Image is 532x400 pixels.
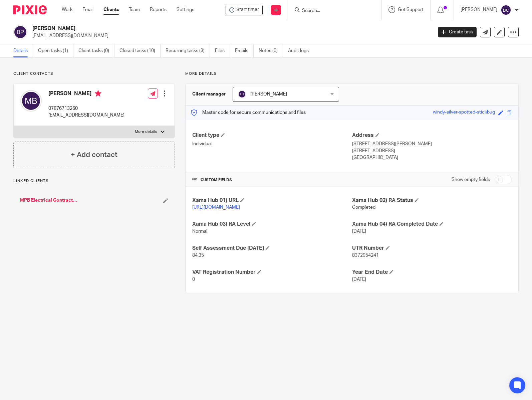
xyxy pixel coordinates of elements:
a: Emails [235,44,254,57]
span: Start timer [236,6,259,13]
a: Open tasks (1) [38,44,73,57]
a: Audit logs [288,44,314,57]
p: More details [185,71,519,76]
h4: [PERSON_NAME] [48,90,124,98]
span: Completed [352,205,375,210]
h4: Xama Hub 01) URL [192,197,352,204]
a: Email [82,6,93,13]
p: More details [135,129,157,135]
p: Master code for secure communications and files [191,109,306,116]
h4: Address [352,132,512,139]
p: Linked clients [13,178,175,184]
span: 84.35 [192,253,204,258]
div: Beckett, Mark Patrick [226,5,263,15]
img: svg%3E [238,90,246,98]
a: Reports [150,6,167,13]
a: Details [13,44,33,57]
a: MPB Electrical Contractors Ltd [20,197,79,204]
a: Work [62,6,72,13]
label: Show empty fields [452,176,490,183]
i: Primary [95,90,101,97]
p: [STREET_ADDRESS] [352,148,512,154]
p: [EMAIL_ADDRESS][DOMAIN_NAME] [48,112,124,119]
a: Team [129,6,140,13]
h2: [PERSON_NAME] [32,25,349,32]
a: Settings [177,6,194,13]
h4: UTR Number [352,245,512,252]
img: svg%3E [501,5,511,15]
a: [URL][DOMAIN_NAME] [192,205,240,210]
h3: Client manager [192,91,226,97]
img: svg%3E [13,25,27,39]
span: Normal [192,229,207,234]
div: windy-silver-spotted-stickbug [433,109,495,117]
span: [DATE] [352,229,366,234]
a: Closed tasks (10) [119,44,161,57]
h4: CUSTOM FIELDS [192,177,352,183]
a: Recurring tasks (3) [166,44,210,57]
h4: VAT Registration Number [192,269,352,276]
a: Clients [103,6,119,13]
span: Get Support [398,7,424,12]
h4: + Add contact [71,150,117,160]
a: Files [215,44,230,57]
h4: Client type [192,132,352,139]
p: [PERSON_NAME] [461,6,497,13]
span: [DATE] [352,277,366,282]
h4: Xama Hub 04) RA Completed Date [352,221,512,228]
h4: Year End Date [352,269,512,276]
p: 07876713260 [48,105,124,112]
h4: Xama Hub 02) RA Status [352,197,512,204]
img: Pixie [13,5,47,14]
a: Create task [438,27,477,37]
span: [PERSON_NAME] [250,92,287,96]
p: [GEOGRAPHIC_DATA] [352,154,512,161]
p: [EMAIL_ADDRESS][DOMAIN_NAME] [32,32,428,39]
h4: Xama Hub 03) RA Level [192,221,352,228]
a: Client tasks (0) [78,44,114,57]
span: 8372954241 [352,253,379,258]
p: Client contacts [13,71,175,76]
span: 0 [192,277,195,282]
a: Notes (0) [259,44,283,57]
input: Search [301,8,361,14]
p: Individual [192,141,352,147]
img: svg%3E [20,90,42,112]
h4: Self Assessment Due [DATE] [192,245,352,252]
p: [STREET_ADDRESS][PERSON_NAME] [352,141,512,147]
